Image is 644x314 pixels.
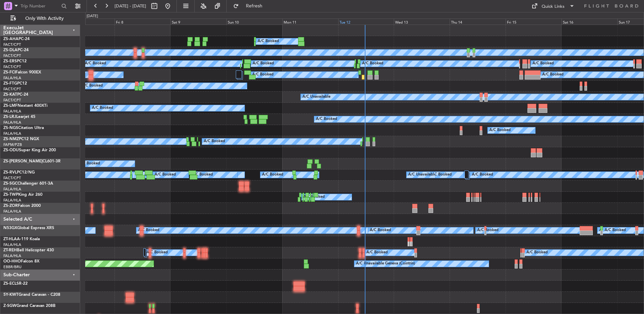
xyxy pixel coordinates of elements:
[3,193,18,197] span: ZS-TWP
[3,159,61,163] a: ZS-[PERSON_NAME]CL601-3R
[3,131,21,136] a: FALA/HLA
[370,225,391,235] div: A/C Booked
[3,198,21,203] a: FALA/HLA
[3,187,21,192] a: FALA/HLA
[3,126,18,130] span: ZS-NGS
[3,259,39,263] a: OO-HHOFalcon 8X
[3,37,30,41] a: ZS-AHAPC-24
[3,93,17,97] span: ZS-KAT
[3,115,35,119] a: ZS-LRJLearjet 45
[542,70,563,80] div: A/C Booked
[3,237,17,241] span: ZT-HLA
[3,115,16,119] span: ZS-LRJ
[3,304,17,308] span: Z-SGW
[282,19,338,25] div: Mon 11
[533,59,554,69] div: A/C Booked
[316,114,337,124] div: A/C Booked
[489,125,511,135] div: A/C Booked
[542,3,565,10] div: Quick Links
[477,225,498,235] div: A/C Booked
[170,19,226,25] div: Sat 9
[3,70,41,74] a: ZS-FCIFalcon 900EX
[192,170,213,180] div: A/C Booked
[506,19,561,25] div: Fri 15
[3,48,29,52] a: ZS-DLAPC-24
[252,70,273,80] div: A/C Booked
[3,193,42,197] a: ZS-TWPKing Air 260
[3,48,18,52] span: ZS-DLA
[3,304,56,308] a: Z-SGWGrand Caravan 208B
[155,170,176,180] div: A/C Booked
[115,3,146,9] span: [DATE] - [DATE]
[204,136,225,147] div: A/C Booked
[3,59,17,63] span: ZS-ERS
[3,53,21,58] a: FACT/CPT
[338,19,394,25] div: Tue 12
[240,4,268,8] span: Refresh
[3,137,19,141] span: ZS-NMZ
[3,259,21,263] span: OO-HHO
[21,1,59,11] input: Trip Number
[18,16,71,21] span: Only With Activity
[3,70,15,74] span: ZS-FCI
[147,248,168,258] div: A/C Booked
[3,82,27,86] a: ZS-FTGPC12
[3,148,56,152] a: ZS-ODUSuper King Air 200
[3,264,22,270] a: EBBR/BRU
[258,36,279,46] div: A/C Booked
[79,159,100,169] div: A/C Booked
[3,159,42,163] span: ZS-[PERSON_NAME]
[115,19,170,25] div: Fri 8
[3,104,47,108] a: ZS-LMFNextant 400XTi
[226,19,282,25] div: Sun 10
[362,59,383,69] div: A/C Booked
[394,19,450,25] div: Wed 13
[3,59,27,63] a: ZS-ERSPC12
[262,170,283,180] div: A/C Booked
[472,170,493,180] div: A/C Booked
[3,242,21,247] a: FALA/HLA
[7,13,73,24] button: Only With Activity
[3,282,28,286] a: ZS-ECLSR-22
[605,225,626,235] div: A/C Booked
[599,225,620,235] div: A/C Booked
[87,13,98,19] div: [DATE]
[3,82,17,86] span: ZS-FTG
[3,293,60,297] a: 5Y-KWTGrand Caravan - C208
[3,142,22,147] a: FAPM/PZB
[3,75,21,81] a: FALA/HLA
[3,120,21,125] a: FALA/HLA
[3,182,18,186] span: ZS-SGC
[3,93,28,97] a: ZS-KATPC-24
[3,248,17,252] span: ZT-REH
[3,226,54,230] a: N53GXGlobal Express XRS
[3,282,17,286] span: ZS-ECL
[3,126,44,130] a: ZS-NGSCitation Ultra
[3,170,17,175] span: ZS-RVL
[430,170,452,180] div: A/C Booked
[356,259,415,269] div: A/C Unavailable Geneva (Cointrin)
[3,87,21,92] a: FACT/CPT
[526,248,548,258] div: A/C Booked
[3,170,35,175] a: ZS-RVLPC12/NG
[230,1,270,11] button: Refresh
[3,226,17,230] span: N53GX
[3,64,21,69] a: FACT/CPT
[366,248,388,258] div: A/C Booked
[3,98,21,103] a: FACT/CPT
[3,176,21,181] a: FACT/CPT
[528,1,578,11] button: Quick Links
[59,19,115,25] div: Thu 7
[3,204,41,208] a: ZS-ZORFalcon 2000
[408,170,436,180] div: A/C Unavailable
[3,209,21,214] a: FALA/HLA
[138,225,159,235] div: A/C Booked
[3,253,21,258] a: FALA/HLA
[3,104,18,108] span: ZS-LMF
[561,19,617,25] div: Sat 16
[3,237,40,241] a: ZT-HLAA-119 Koala
[82,81,103,91] div: A/C Booked
[253,59,274,69] div: A/C Booked
[3,109,21,114] a: FALA/HLA
[3,137,39,141] a: ZS-NMZPC12 NGX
